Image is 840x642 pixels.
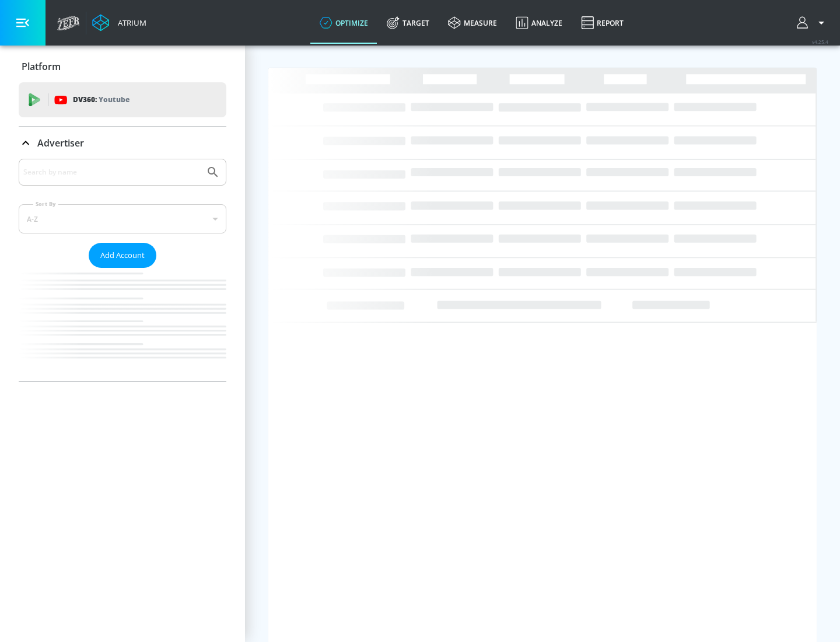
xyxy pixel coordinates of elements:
a: optimize [310,2,377,44]
a: Report [572,2,633,44]
div: A-Z [19,204,226,233]
a: Atrium [92,14,146,32]
span: Add Account [100,249,145,262]
div: Advertiser [19,127,226,159]
input: Search by name [23,165,200,180]
a: Analyze [506,2,572,44]
nav: list of Advertiser [19,268,226,381]
a: Target [377,2,439,44]
div: DV360: Youtube [19,82,226,117]
p: Platform [22,60,61,73]
div: Atrium [113,18,146,28]
label: Sort By [33,200,58,208]
p: Youtube [99,93,129,106]
div: Platform [19,50,226,83]
button: Add Account [89,243,156,268]
a: measure [439,2,506,44]
p: DV360: [73,93,129,106]
p: Advertiser [37,137,84,149]
div: Advertiser [19,159,226,381]
span: v 4.25.4 [812,39,828,45]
